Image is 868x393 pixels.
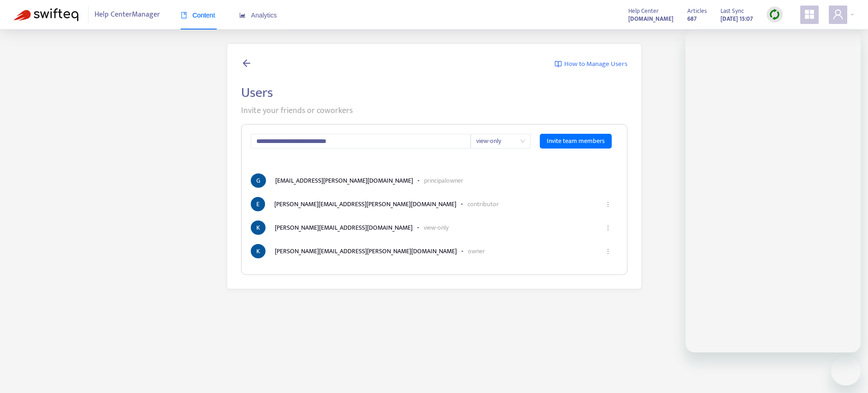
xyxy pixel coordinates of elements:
strong: [DOMAIN_NAME] [628,14,673,24]
span: K [251,220,266,235]
p: owner [468,246,485,256]
li: [PERSON_NAME][EMAIL_ADDRESS][DOMAIN_NAME] [251,220,618,235]
h2: Users [241,84,627,101]
img: image-link [555,60,562,68]
img: Swifteq [14,8,78,21]
li: [PERSON_NAME][EMAIL_ADDRESS][PERSON_NAME][DOMAIN_NAME] [251,244,618,258]
span: Content [181,12,215,19]
span: Help Center [628,6,659,16]
b: - [417,223,419,232]
span: K [251,244,266,258]
span: user [833,9,844,20]
button: ellipsis [600,241,615,262]
span: Analytics [239,12,277,19]
li: [EMAIL_ADDRESS][PERSON_NAME][DOMAIN_NAME] [251,173,618,188]
span: ellipsis [605,248,611,255]
span: ellipsis [605,201,611,208]
p: view-only [424,223,449,232]
span: E [251,197,265,211]
iframe: Button to launch messaging window, conversation in progress [831,356,861,386]
span: ellipsis [605,225,611,231]
b: - [418,176,419,185]
strong: 687 [687,14,697,24]
img: sync.dc5367851b00ba804db3.png [769,9,780,20]
span: Last Sync [720,6,744,16]
span: How to Manage Users [564,59,627,70]
p: contributor [467,199,499,209]
span: appstore [804,9,815,20]
button: Invite team members [540,134,612,149]
button: ellipsis [600,218,615,238]
button: ellipsis [600,194,615,214]
b: - [461,246,463,256]
li: [PERSON_NAME][EMAIL_ADDRESS][PERSON_NAME][DOMAIN_NAME] [251,197,618,211]
span: Help Center Manager [94,6,160,24]
span: area-chart [239,12,246,18]
span: G [251,173,266,188]
span: view-only [476,134,525,148]
p: Invite your friends or coworkers [241,105,627,117]
iframe: Messaging window [685,30,861,352]
b: - [461,199,463,209]
a: How to Manage Users [555,58,627,71]
span: Articles [687,6,707,16]
span: book [181,12,187,18]
span: Invite team members [547,136,605,146]
a: [DOMAIN_NAME] [628,13,673,24]
strong: [DATE] 15:07 [720,14,753,24]
p: principal owner [424,176,463,185]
